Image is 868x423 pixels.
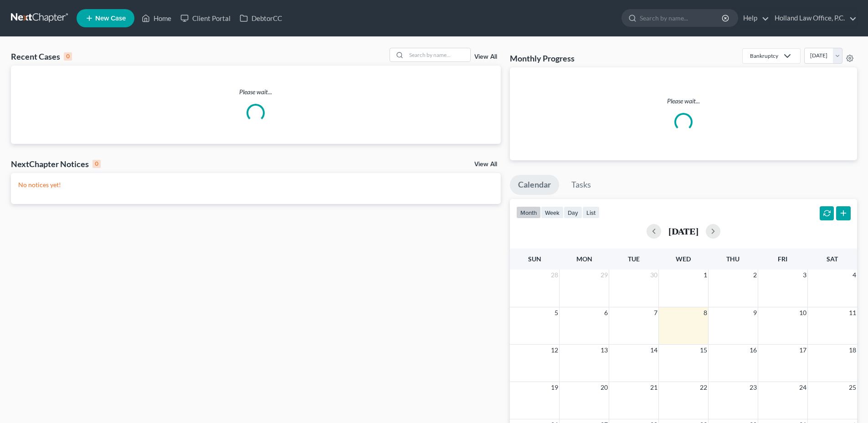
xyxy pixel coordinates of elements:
button: list [582,206,600,219]
span: Mon [576,255,592,263]
span: 29 [600,270,609,280]
span: 3 [802,270,807,280]
span: 7 [653,307,658,318]
span: 20 [600,382,609,393]
a: Calendar [510,175,559,195]
a: Home [137,10,176,26]
span: Sat [827,255,838,263]
span: 2 [752,270,758,280]
span: 23 [749,382,758,393]
button: week [541,206,564,219]
span: 30 [649,270,658,280]
div: 0 [92,160,101,168]
input: Search by name... [640,10,723,26]
span: 24 [798,382,807,393]
span: 22 [699,382,708,393]
a: Client Portal [176,10,235,26]
span: Tue [628,255,640,263]
a: Help [739,10,769,26]
a: Holland Law Office, P.C. [770,10,857,26]
input: Search by name... [406,48,470,61]
div: 0 [64,52,72,61]
span: 8 [703,307,708,318]
span: 28 [550,270,559,280]
span: Fri [778,255,787,263]
h3: Monthly Progress [510,53,575,64]
button: month [516,206,541,219]
span: 12 [550,345,559,356]
p: Please wait... [517,97,850,106]
h2: [DATE] [668,226,699,236]
span: 19 [550,382,559,393]
span: 14 [649,345,658,356]
div: NextChapter Notices [11,158,101,169]
span: 16 [749,345,758,356]
span: Sun [528,255,541,263]
span: 1 [703,270,708,280]
p: No notices yet! [18,180,493,189]
span: 10 [798,307,807,318]
a: View All [474,161,497,168]
span: 5 [554,307,559,318]
span: Wed [676,255,691,263]
span: 21 [649,382,658,393]
div: Bankruptcy [750,52,778,60]
span: 11 [848,307,857,318]
span: 17 [798,345,807,356]
span: 15 [699,345,708,356]
div: Recent Cases [11,51,72,62]
button: day [564,206,582,219]
span: 13 [600,345,609,356]
span: New Case [95,15,126,22]
span: 18 [848,345,857,356]
a: View All [474,54,497,60]
span: 9 [752,307,758,318]
a: Tasks [563,175,599,195]
p: Please wait... [11,87,501,97]
span: 4 [852,270,857,280]
span: Thu [726,255,740,263]
span: 6 [603,307,609,318]
a: DebtorCC [235,10,287,26]
span: 25 [848,382,857,393]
